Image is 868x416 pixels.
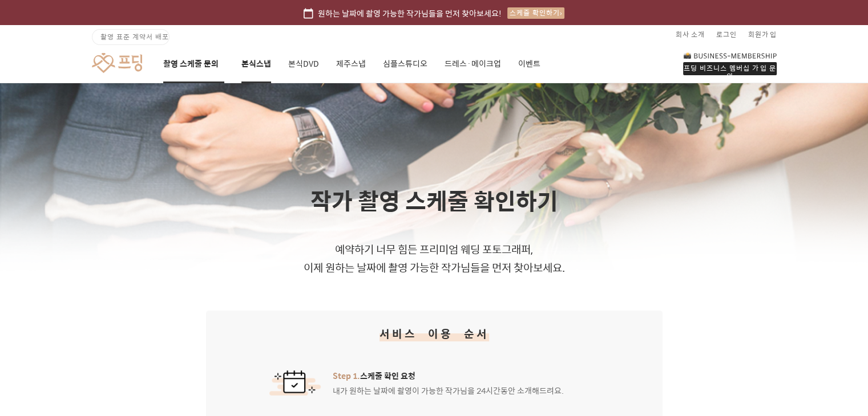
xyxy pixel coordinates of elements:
span: 스케줄 확인 요청 [333,370,564,381]
a: 이벤트 [518,44,540,83]
a: 본식DVD [288,44,319,83]
a: 홈 [3,335,75,364]
div: 스케줄 확인하기 [507,7,564,19]
span: 원하는 날짜에 촬영 가능한 작가님들을 먼저 찾아보세요! [318,7,502,19]
span: 홈 [36,352,43,361]
a: 심플스튜디오 [383,44,427,83]
a: 촬영 표준 계약서 배포 [92,29,169,45]
div: 내가 원하는 날짜에 촬영이 가능한 작가님을 24시간동안 소개해드려요. [333,370,564,396]
a: 회사 소개 [676,25,705,43]
a: 회원가입 [748,25,777,43]
span: 대화 [104,353,118,362]
a: 대화 [75,335,147,364]
span: Step 1. [333,369,360,382]
span: 설정 [176,352,190,361]
a: 드레스·메이크업 [445,44,501,83]
a: 제주스냅 [336,44,366,83]
a: 본식스냅 [241,44,271,83]
a: 촬영 스케줄 문의 [163,44,224,83]
a: 프딩 비즈니스 멤버십 가입 문의 [683,51,777,75]
a: 로그인 [716,25,737,43]
h2: 서비스 이용 순서 [380,325,489,341]
div: 프딩 비즈니스 멤버십 가입 문의 [683,62,777,75]
span: 촬영 표준 계약서 배포 [100,31,169,42]
img: 서비스 아이콘 이미지 [269,370,321,395]
a: 설정 [147,335,219,364]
